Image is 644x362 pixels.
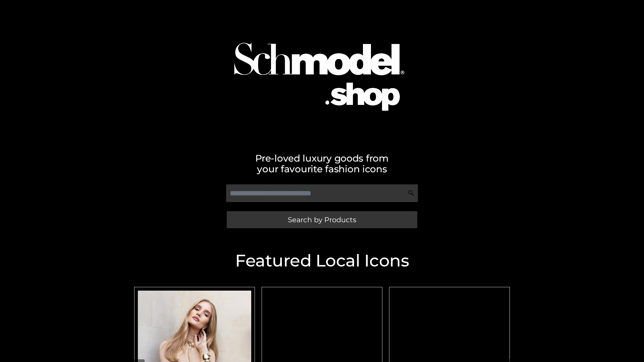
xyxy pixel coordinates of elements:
h2: Featured Local Icons​ [131,252,513,269]
h2: Pre-loved luxury goods from your favourite fashion icons [131,153,513,174]
span: Search by Products [288,216,356,223]
a: Search by Products [227,211,417,228]
img: Search Icon [408,190,415,196]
